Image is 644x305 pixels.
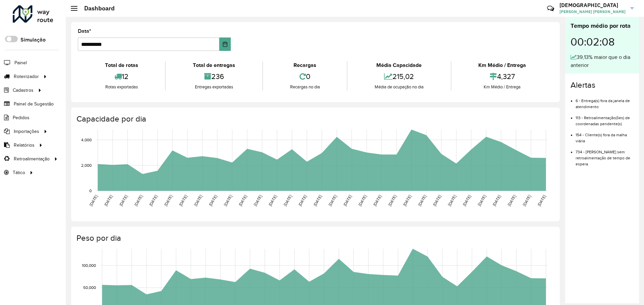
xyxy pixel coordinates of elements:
h4: Alertas [571,80,634,90]
text: [DATE] [507,194,517,207]
text: [DATE] [492,194,501,207]
div: Total de entregas [167,61,260,69]
text: 100,000 [82,263,96,268]
div: 39,13% maior que o dia anterior [571,53,634,69]
text: [DATE] [193,194,203,207]
text: [DATE] [522,194,531,207]
span: Importações [14,128,39,135]
span: Relatórios [14,142,35,149]
span: [PERSON_NAME] [PERSON_NAME] [559,9,626,15]
text: [DATE] [283,194,292,207]
text: [DATE] [298,194,307,207]
text: [DATE] [387,194,397,207]
text: [DATE] [89,194,98,207]
h4: Peso por dia [76,233,553,243]
text: 50,000 [83,285,96,290]
h3: [DEMOGRAPHIC_DATA] [559,2,626,8]
div: Média Capacidade [349,61,449,69]
div: Km Médio / Entrega [453,84,551,90]
text: [DATE] [358,194,367,207]
div: 00:02:08 [571,30,634,53]
span: Roteirizador [14,73,39,80]
text: [DATE] [133,194,143,207]
span: Painel de Sugestão [14,100,54,107]
div: Total de rotas [79,61,163,69]
div: 215,02 [349,69,449,84]
div: 236 [167,69,260,84]
text: [DATE] [313,194,322,207]
text: [DATE] [432,194,442,207]
text: 4,000 [81,138,92,142]
text: [DATE] [103,194,113,207]
div: Recargas no dia [265,84,345,90]
text: 2,000 [81,163,92,167]
div: Entregas exportadas [167,84,260,90]
text: [DATE] [462,194,472,207]
text: [DATE] [402,194,412,207]
div: 0 [265,69,345,84]
text: [DATE] [417,194,427,207]
text: [DATE] [447,194,457,207]
li: 154 - Cliente(s) fora da malha viária [576,127,634,144]
text: [DATE] [537,194,546,207]
div: Média de ocupação no dia [349,84,449,90]
span: Cadastros [13,87,34,94]
label: Simulação [20,36,46,44]
div: Tempo médio por rota [571,21,634,30]
text: [DATE] [328,194,337,207]
div: 4,327 [453,69,551,84]
h4: Capacidade por dia [76,114,553,124]
text: [DATE] [477,194,487,207]
text: [DATE] [372,194,382,207]
span: Pedidos [13,114,30,121]
text: [DATE] [148,194,158,207]
div: Recargas [265,61,345,69]
div: 12 [79,69,163,84]
text: [DATE] [163,194,173,207]
h2: Dashboard [77,5,115,12]
text: [DATE] [268,194,277,207]
span: Painel [14,59,27,66]
text: [DATE] [253,194,263,207]
label: Data [78,27,91,35]
a: Contato Rápido [543,1,558,16]
text: [DATE] [238,194,248,207]
li: 734 - [PERSON_NAME] sem retroalimentação de tempo de espera [576,144,634,167]
li: 113 - Retroalimentação(ões) de coordenadas pendente(s) [576,110,634,127]
text: [DATE] [208,194,218,207]
div: Km Médio / Entrega [453,61,551,69]
li: 6 - Entrega(s) fora da janela de atendimento [576,93,634,110]
button: Choose Date [219,37,231,51]
span: Tático [13,169,25,176]
text: [DATE] [342,194,352,207]
text: 0 [89,188,92,193]
text: [DATE] [178,194,188,207]
text: [DATE] [223,194,233,207]
div: Rotas exportadas [79,84,163,90]
span: Retroalimentação [14,155,50,162]
text: [DATE] [118,194,128,207]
